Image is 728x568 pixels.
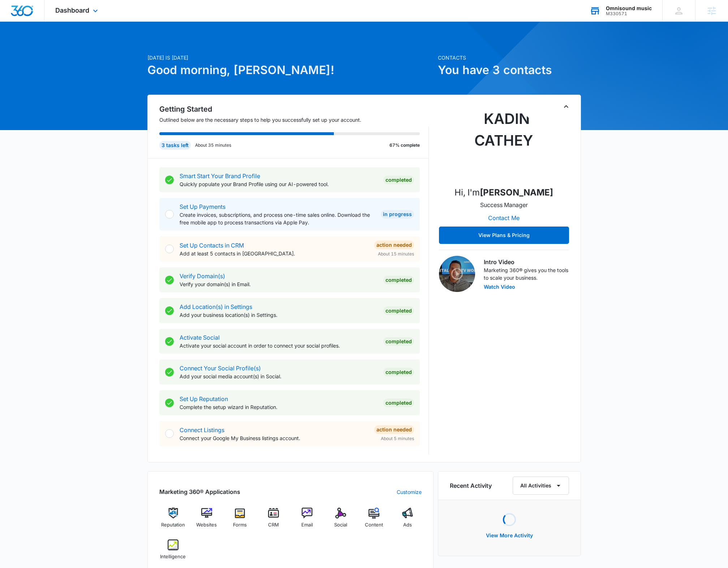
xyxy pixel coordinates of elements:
[383,176,414,184] div: Completed
[365,521,383,529] span: Content
[159,508,187,534] a: Reputation
[383,276,414,284] div: Completed
[180,373,378,380] p: Add your social media account(s) in Social.
[389,142,420,149] p: 67% complete
[468,108,540,180] img: Kadin Cathey
[606,5,652,11] div: account name
[180,280,378,288] p: Verify your domain(s) in Email.
[180,250,369,257] p: Add at least 5 contacts in [GEOGRAPHIC_DATA].
[383,306,414,315] div: Completed
[180,342,378,349] p: Activate your social account in order to connect your social profiles.
[193,508,220,534] a: Websites
[180,242,244,249] a: Set Up Contacts in CRM
[439,227,569,244] button: View Plans & Pricing
[159,487,240,496] h2: Marketing 360® Applications
[383,368,414,376] div: Completed
[260,508,288,534] a: CRM
[438,54,581,61] p: Contacts
[180,180,378,188] p: Quickly populate your Brand Profile using our AI-powered tool.
[397,488,422,496] a: Customize
[480,187,553,198] strong: [PERSON_NAME]
[180,434,369,442] p: Connect your Google My Business listings account.
[606,11,652,16] div: account id
[159,141,191,150] div: 3 tasks left
[334,521,347,529] span: Social
[180,272,225,280] a: Verify Domain(s)
[180,311,378,319] p: Add your business location(s) in Settings.
[180,303,252,310] a: Add Location(s) in Settings
[513,477,569,495] button: All Activities
[484,258,569,266] h3: Intro Video
[233,521,247,529] span: Forms
[147,61,434,79] h1: Good morning, [PERSON_NAME]!
[180,334,220,341] a: Activate Social
[327,508,354,534] a: Social
[479,527,540,544] button: View More Activity
[381,435,414,442] span: About 5 minutes
[383,399,414,407] div: Completed
[484,266,569,281] p: Marketing 360® gives you the tools to scale your business.
[180,403,378,411] p: Complete the setup wizard in Reputation.
[55,7,89,14] span: Dashboard
[180,211,375,226] p: Create invoices, subscriptions, and process one-time sales online. Download the free mobile app t...
[147,54,434,61] p: [DATE] is [DATE]
[160,553,186,560] span: Intelligence
[159,539,187,565] a: Intelligence
[180,395,228,403] a: Set Up Reputation
[180,172,260,180] a: Smart Start Your Brand Profile
[403,521,412,529] span: Ads
[195,142,231,149] p: About 35 minutes
[293,508,321,534] a: Email
[481,209,527,227] button: Contact Me
[268,521,279,529] span: CRM
[378,251,414,257] span: About 15 minutes
[180,426,224,434] a: Connect Listings
[301,521,313,529] span: Email
[438,61,581,79] h1: You have 3 contacts
[374,425,414,434] div: Action Needed
[562,102,570,111] button: Toggle Collapse
[196,521,217,529] span: Websites
[455,186,553,199] p: Hi, I'm
[374,241,414,249] div: Action Needed
[484,284,515,289] button: Watch Video
[159,104,429,115] h2: Getting Started
[180,203,225,210] a: Set Up Payments
[360,508,388,534] a: Content
[394,508,422,534] a: Ads
[480,201,528,209] p: Success Manager
[161,521,185,529] span: Reputation
[381,210,414,219] div: In Progress
[159,116,429,124] p: Outlined below are the necessary steps to help you successfully set up your account.
[450,481,492,490] h6: Recent Activity
[226,508,254,534] a: Forms
[180,365,261,372] a: Connect Your Social Profile(s)
[383,337,414,346] div: Completed
[439,256,475,292] img: Intro Video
